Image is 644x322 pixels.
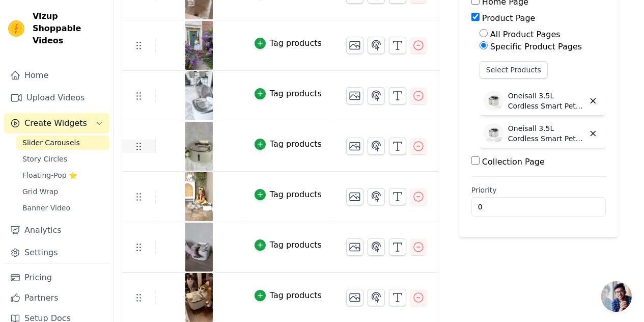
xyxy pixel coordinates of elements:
[104,60,112,68] img: tab_keywords_by_traffic_grey.svg
[255,189,322,201] button: Tag products
[16,26,24,36] img: website_grey.svg
[255,37,322,49] button: Tag products
[508,91,584,111] p: Oneisall 3.5L Cordless Smart Pet Water Fountain White with 3PCS Filters
[22,170,77,180] span: Floating-Pop ⭐
[4,113,109,133] button: Create Widgets
[52,61,78,68] div: 域名概述
[4,88,109,108] a: Upload Videos
[16,136,109,150] a: Slider Carousels
[22,154,67,164] span: Story Circles
[346,138,363,155] button: Change Thumbnail
[24,117,87,129] span: Create Widgets
[482,157,545,167] label: Collection Page
[270,88,322,100] div: Tag products
[270,239,322,251] div: Tag products
[4,220,109,240] a: Analytics
[33,10,105,47] span: Vizup Shoppable Videos
[4,267,109,288] a: Pricing
[255,88,322,100] button: Tag products
[22,203,70,213] span: Banner Video
[480,61,548,78] button: Select Products
[508,123,584,144] p: Oneisall 3.5L Cordless Smart Pet Water Fountain White with 11 PCS Filters
[601,281,632,312] a: 开放式聊天
[16,16,24,24] img: logo_orange.svg
[584,125,602,142] button: Delete widget
[255,289,322,302] button: Tag products
[270,289,322,302] div: Tag products
[4,288,109,308] a: Partners
[185,223,213,272] img: vizup-images-505a.jpg
[26,26,103,36] div: 域名: [DOMAIN_NAME]
[185,172,213,221] img: vizup-images-4abf.jpg
[4,243,109,263] a: Settings
[255,239,322,251] button: Tag products
[22,186,58,197] span: Grid Wrap
[346,238,363,256] button: Change Thumbnail
[270,138,322,150] div: Tag products
[270,189,322,201] div: Tag products
[185,122,213,171] img: vizup-images-70b3.jpg
[115,61,167,68] div: 关键词（按流量）
[16,152,109,166] a: Story Circles
[490,30,561,39] label: All Product Pages
[490,42,582,51] label: Specific Product Pages
[471,185,606,195] label: Priority
[8,20,24,37] img: Vizup
[4,65,109,86] a: Home
[346,289,363,306] button: Change Thumbnail
[255,138,322,150] button: Tag products
[484,91,504,111] img: Oneisall 3.5L Cordless Smart Pet Water Fountain White with 3PCS Filters
[346,87,363,104] button: Change Thumbnail
[41,60,49,68] img: tab_domain_overview_orange.svg
[29,16,50,24] div: v 4.0.25
[22,138,80,148] span: Slider Carousels
[346,37,363,54] button: Change Thumbnail
[346,188,363,205] button: Change Thumbnail
[16,168,109,182] a: Floating-Pop ⭐
[185,273,213,322] img: vizup-images-686e.jpg
[16,184,109,199] a: Grid Wrap
[16,201,109,215] a: Banner Video
[185,71,213,120] img: vizup-images-5fe5.jpg
[482,13,536,23] label: Product Page
[185,21,213,70] img: vizup-images-6924.jpg
[270,37,322,49] div: Tag products
[484,123,504,144] img: Oneisall 3.5L Cordless Smart Pet Water Fountain White with 11 PCS Filters
[584,92,602,110] button: Delete widget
